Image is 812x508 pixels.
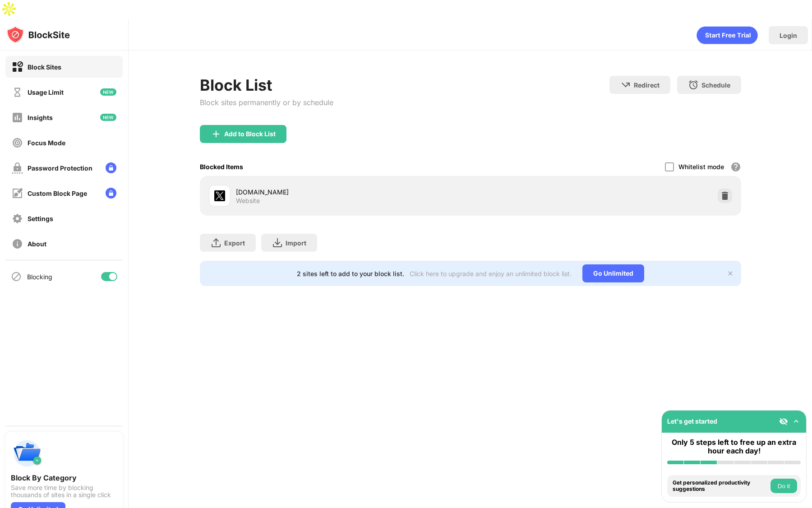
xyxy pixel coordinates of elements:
button: Do it [770,479,797,493]
div: Only 5 steps left to free up an extra hour each day! [667,438,801,455]
div: 2 sites left to add to your block list. [297,270,404,277]
div: Go Unlimited [582,264,644,282]
div: About [28,240,46,248]
iframe: Sign in with Google Dialog [627,9,803,114]
div: Whitelist mode [678,163,724,171]
div: Click here to upgrade and enjoy an unlimited block list. [410,270,572,277]
img: omni-setup-toggle.svg [792,417,801,426]
img: new-icon.svg [100,88,116,96]
div: Export [224,239,245,247]
div: Blocked Items [200,163,243,171]
img: favicons [214,190,225,201]
div: Import [286,239,306,247]
img: x-button.svg [727,270,734,277]
div: Block Sites [28,63,61,71]
img: push-categories.svg [11,437,43,470]
div: Block List [200,76,333,94]
img: time-usage-off.svg [12,87,23,98]
img: lock-menu.svg [106,188,116,199]
div: Block By Category [11,473,117,482]
div: Password Protection [28,164,92,172]
div: Save more time by blocking thousands of sites in a single click [11,484,117,499]
div: Focus Mode [28,139,65,147]
div: Custom Block Page [28,189,87,197]
img: settings-off.svg [12,213,23,224]
div: [DOMAIN_NAME] [236,187,471,197]
div: Add to Block List [224,130,276,138]
img: eye-not-visible.svg [779,417,788,426]
img: blocking-icon.svg [11,271,22,282]
div: Blocking [27,273,52,281]
img: new-icon.svg [100,114,116,121]
div: Website [236,197,260,205]
div: Settings [28,215,53,222]
img: insights-off.svg [12,112,23,123]
div: Block sites permanently or by schedule [200,98,333,107]
img: password-protection-off.svg [12,162,23,174]
img: focus-off.svg [12,137,23,148]
img: block-on.svg [12,61,23,73]
div: Usage Limit [28,88,64,96]
div: Insights [28,114,53,121]
img: customize-block-page-off.svg [12,188,23,199]
div: Get personalized productivity suggestions [673,480,768,493]
img: about-off.svg [12,238,23,249]
img: logo-blocksite.svg [6,26,70,44]
img: lock-menu.svg [106,162,116,173]
div: Let's get started [667,417,717,425]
